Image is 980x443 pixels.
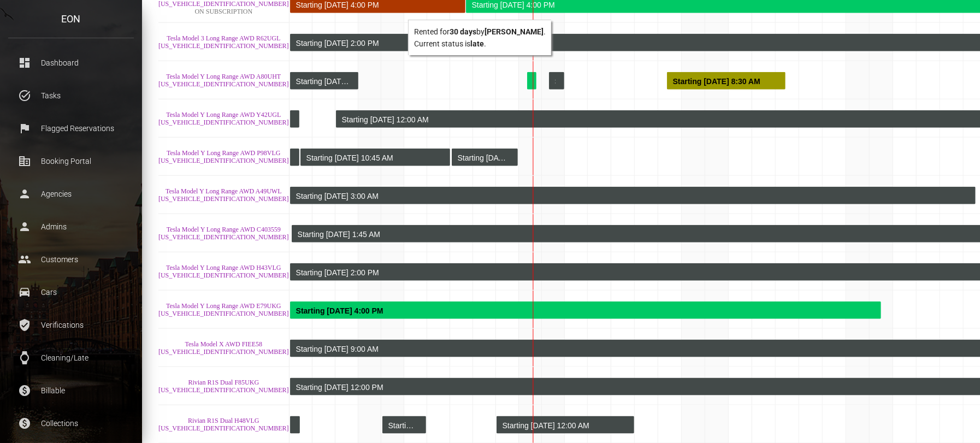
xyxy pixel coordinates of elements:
div: Rented for by . Current status is . [408,20,551,55]
p: Booking Portal [16,153,126,169]
p: Cars [16,284,126,300]
div: Starting [DATE] 12:00 AM [503,417,625,434]
td: Tesla Model Y Long Range AWD C403559 7SAYGDEE1NF386871 [158,214,290,252]
a: Rivian R1S Dual F85UKG [US_VEHICLE_IDENTIFICATION_NUMBER] [158,379,289,394]
div: Rented for 16 hours by Admin Block . Current status is rental . [549,72,564,90]
a: Tesla Model Y Long Range AWD E79UKG [US_VEHICLE_IDENTIFICATION_NUMBER] [158,302,289,317]
div: Rented for 1 day by Admin Block . Current status is rental . [290,416,300,434]
td: Tesla Model Y Long Range AWD E79UKG 7SAYGDEE5PF612994 [158,291,290,329]
td: Tesla Model 3 Long Range AWD R62UGL 5YJ3E1EB0NF244061 [158,23,290,61]
p: Verifications [16,317,126,333]
p: Agencies [16,186,126,202]
strong: Starting [DATE] 8:30 AM [673,77,760,86]
div: Rented for 29 days, 20 hours by Jared Rodman . Current status is rental . [290,302,881,319]
p: Flagged Reservations [16,120,126,137]
div: Starting [DATE] 7:00 AM [555,73,556,90]
b: 30 days [450,27,476,36]
a: Tesla Model Y Long Range AWD A49UWL [US_VEHICLE_IDENTIFICATION_NUMBER] [158,187,289,203]
a: flag Flagged Reservations [8,115,134,142]
strong: Starting [DATE] 4:00 PM [296,306,383,315]
a: paid Billable [8,377,134,404]
p: Admins [16,218,126,235]
a: watch Cleaning/Late [8,344,134,371]
p: Cleaning/Late [16,350,126,366]
div: Starting [DATE] 3:00 AM [296,187,967,205]
a: Tesla Model Y Long Range AWD P98VLG [US_VEHICLE_IDENTIFICATION_NUMBER] [158,149,289,164]
p: Dashboard [16,55,126,71]
div: Starting [DATE] 1:00 AM [458,149,509,167]
p: Tasks [16,87,126,104]
div: Rented for 6 days, 13 hours by Admin Block . Current status is rental . [300,149,450,166]
p: Collections [16,415,126,432]
td: Tesla Model X AWD FIEE58 7SAXCDE51NF341887 [158,329,290,367]
b: late [470,39,484,48]
a: people Customers [8,246,134,273]
a: drive_eta Cars [8,279,134,306]
a: Rivian R1S Dual H48VLG [US_VEHICLE_IDENTIFICATION_NUMBER] [158,417,289,432]
div: Starting [DATE] 12:45 AM [388,417,417,434]
div: Rented for 7 days, 2 hours by Admin Block . Current status is rental . [290,72,358,90]
div: Rented for 7 days, 21 hours by Admin Block . Current status is rental . [290,149,299,166]
div: Starting [DATE] 10:45 AM [306,149,441,167]
p: Billable [16,382,126,399]
a: Tesla Model Y Long Range AWD H43VLG [US_VEHICLE_IDENTIFICATION_NUMBER] [158,264,289,279]
div: Rented for 1 day, 22 hours by Admin Block . Current status is rental . [382,416,426,434]
p: Customers [16,251,126,268]
td: Tesla Model Y Long Range AWD Y42UGL 7SAYGDEE0PA187214 [158,99,290,138]
td: Rivian R1S Dual F85UKG 7PDSGBBA1PN028367 [158,367,290,405]
a: Tesla Model X AWD FIEE58 [US_VEHICLE_IDENTIFICATION_NUMBER] [158,340,289,356]
a: verified_user Verifications [8,311,134,339]
a: person Agencies [8,180,134,208]
div: Rented for 5 days, 1 hours by Guan Wang . Current status is verified . [667,72,786,90]
a: Tesla Model 3 Long Range AWD R62UGL [US_VEHICLE_IDENTIFICATION_NUMBER] [158,34,289,50]
a: Tesla Model Y Long Range AWD Y42UGL [US_VEHICLE_IDENTIFICATION_NUMBER] [158,111,289,126]
a: paid Collections [8,410,134,437]
div: Rented for 8 days, 22 hours by Admin Block . Current status is rental . [290,110,299,128]
a: Tesla Model Y Long Range AWD A80UHT [US_VEHICLE_IDENTIFICATION_NUMBER] [158,73,289,88]
a: corporate_fare Booking Portal [8,147,134,175]
td: Tesla Model Y Long Range AWD A49UWL 7SAYGDEE7NF386423 [158,176,290,214]
div: Rented for 2 days, 21 hours by Admin Block . Current status is rental . [452,149,518,166]
div: Rented for 10 hours by justin katz . Current status is rental . [527,72,536,90]
td: Tesla Model Y Long Range AWD P98VLG 7SAYGDEE5PF617385 [158,138,290,176]
span: ON SUBSCRIPTION [194,8,252,15]
div: Rented for 59 days, 9 hours by Admin Block . Current status is rental . [290,187,976,204]
b: [PERSON_NAME] [485,27,544,36]
div: Rented for 5 days, 23 hours by Admin Block . Current status is rental . [497,416,634,434]
a: person Admins [8,213,134,240]
a: task_alt Tasks [8,82,134,109]
a: Tesla Model Y Long Range AWD C403559 [US_VEHICLE_IDENTIFICATION_NUMBER] [158,226,289,241]
a: dashboard Dashboard [8,49,134,76]
td: Tesla Model Y Long Range AWD A80UHT 7SAYGDEEXPF614207 [158,61,290,99]
td: Tesla Model Y Long Range AWD H43VLG 7SAYGDEE2PA208242 [158,252,290,291]
div: Starting [DATE] 9:15 PM [296,73,350,90]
